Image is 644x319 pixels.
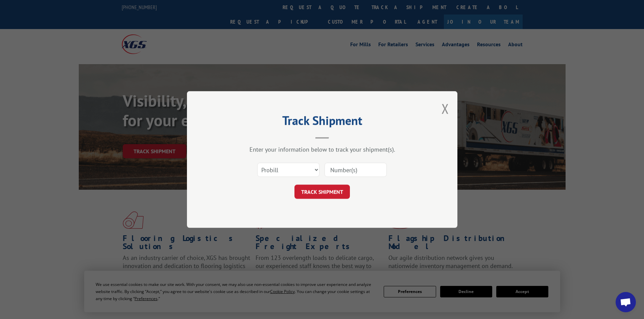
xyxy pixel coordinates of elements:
h2: Track Shipment [221,116,424,129]
div: Enter your information below to track your shipment(s). [221,145,424,153]
button: Close modal [442,100,449,117]
input: Number(s) [325,163,387,177]
button: TRACK SHIPMENT [294,185,350,199]
div: Open chat [616,292,636,312]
